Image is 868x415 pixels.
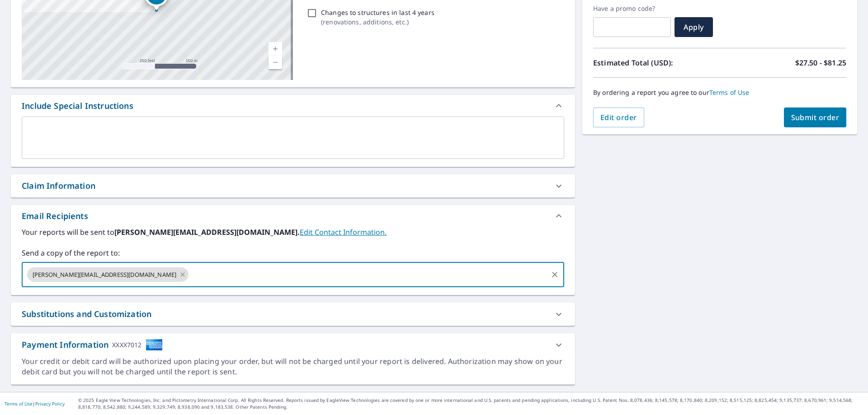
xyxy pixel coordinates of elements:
div: Payment InformationXXXX7012cardImage [11,333,575,356]
p: ( renovations, additions, etc. ) [321,17,434,27]
a: Current Level 17, Zoom Out [269,56,282,69]
button: Clear [548,268,561,281]
a: Current Level 17, Zoom In [269,42,282,56]
a: Terms of Use [709,88,750,97]
label: Send a copy of the report to: [22,247,564,258]
span: Edit order [600,112,637,122]
div: XXXX7012 [112,339,142,351]
div: Substitutions and Customization [11,303,575,326]
div: Include Special Instructions [22,100,133,112]
div: Email Recipients [22,210,88,222]
span: Apply [682,22,706,32]
div: [PERSON_NAME][EMAIL_ADDRESS][DOMAIN_NAME] [27,267,189,282]
p: Changes to structures in last 4 years [321,8,434,17]
label: Have a promo code? [593,5,671,13]
div: Email Recipients [11,205,575,227]
p: © 2025 Eagle View Technologies, Inc. and Pictometry International Corp. All Rights Reserved. Repo... [78,397,863,410]
p: By ordering a report you agree to our [593,89,846,97]
b: [PERSON_NAME][EMAIL_ADDRESS][DOMAIN_NAME]. [114,227,300,237]
label: Your reports will be sent to [22,227,564,238]
span: Submit order [791,112,840,122]
button: Submit order [784,107,847,127]
p: | [5,401,65,406]
a: Privacy Policy [35,401,65,407]
div: Include Special Instructions [11,95,575,117]
div: Claim Information [11,174,575,197]
div: Substitutions and Customization [22,308,151,320]
a: Terms of Use [5,401,33,407]
p: $27.50 - $81.25 [795,57,846,68]
p: Estimated Total (USD): [593,57,720,68]
a: EditContactInfo [300,227,387,237]
div: Your credit or debit card will be authorized upon placing your order, but will not be charged unt... [22,356,564,377]
button: Apply [675,17,713,37]
img: cardImage [146,339,163,351]
button: Edit order [593,107,644,127]
div: Payment Information [22,339,163,351]
span: [PERSON_NAME][EMAIL_ADDRESS][DOMAIN_NAME] [27,270,182,279]
div: Claim Information [22,180,95,192]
